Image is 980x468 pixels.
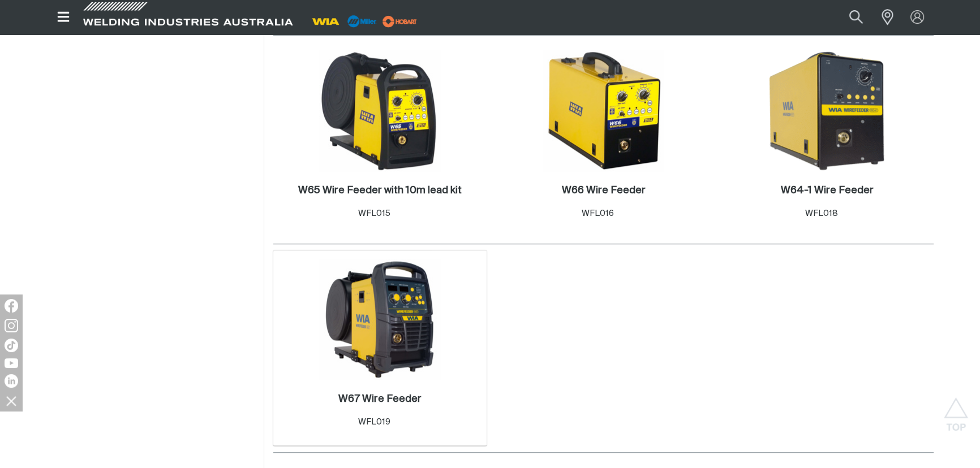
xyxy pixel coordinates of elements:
img: YouTube [5,358,18,368]
span: WFL018 [805,209,838,218]
img: W65 Wire Feeder with 10m lead kit [319,50,440,171]
h2: W64-1 Wire Feeder [780,185,873,196]
img: miller [379,13,420,30]
img: Facebook [5,299,18,313]
button: Scroll to top [943,397,969,423]
a: W66 Wire Feeder [561,184,645,197]
img: Instagram [5,319,18,332]
span: WFL016 [582,209,614,218]
img: W67 Wire Feeder [319,259,440,380]
h2: W67 Wire Feeder [338,394,422,404]
input: Product name or item number... [823,5,875,30]
img: W64-1 Wire Feeder [766,50,887,171]
a: W64-1 Wire Feeder [780,184,873,197]
img: W66 Wire Feeder [543,50,664,171]
h2: W65 Wire Feeder with 10m lead kit [298,185,462,196]
a: W65 Wire Feeder with 10m lead kit [298,184,462,197]
span: WFL019 [358,418,390,426]
span: WFL015 [358,209,390,218]
a: W67 Wire Feeder [338,393,422,406]
img: hide socials [2,391,21,410]
img: TikTok [5,339,18,352]
a: miller [379,17,420,25]
h2: W66 Wire Feeder [561,185,645,196]
img: LinkedIn [5,374,18,388]
button: Search products [837,5,875,30]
